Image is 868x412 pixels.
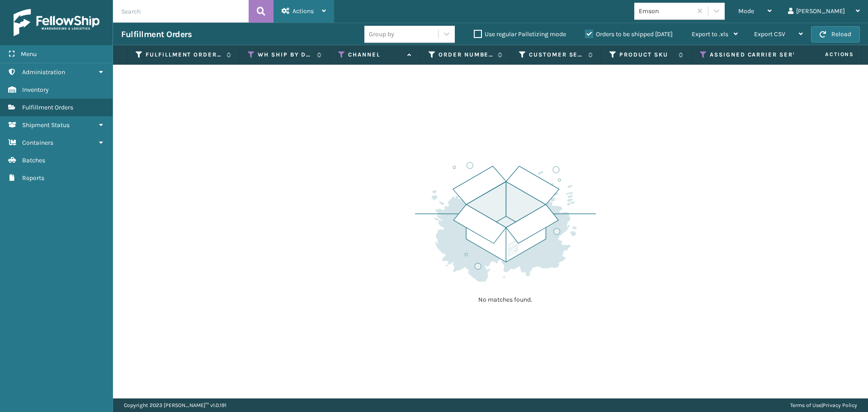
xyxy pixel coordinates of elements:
[22,104,73,111] span: Fulfillment Orders
[22,174,44,182] span: Reports
[439,51,493,59] label: Order Number
[21,50,37,58] span: Menu
[823,402,857,408] a: Privacy Policy
[22,121,70,129] span: Shipment Status
[474,30,566,38] label: Use regular Palletizing mode
[258,51,312,59] label: WH Ship By Date
[738,7,754,15] span: Mode
[529,51,584,59] label: Customer Service Order Number
[790,402,821,408] a: Terms of Use
[121,29,192,40] h3: Fulfillment Orders
[619,51,674,59] label: Product SKU
[585,30,673,38] label: Orders to be shipped [DATE]
[14,9,99,36] img: logo
[754,30,785,38] span: Export CSV
[692,30,728,38] span: Export to .xls
[22,86,49,94] span: Inventory
[22,139,53,147] span: Containers
[22,68,65,76] span: Administration
[369,29,394,39] div: Group by
[790,398,857,412] div: |
[146,51,222,59] label: Fulfillment Order Id
[639,6,693,16] div: Emson
[124,398,226,412] p: Copyright 2023 [PERSON_NAME]™ v 1.0.191
[710,51,831,59] label: Assigned Carrier Service
[292,7,314,15] span: Actions
[348,51,403,59] label: Channel
[811,26,860,43] button: Reload
[797,47,859,62] span: Actions
[22,156,45,164] span: Batches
